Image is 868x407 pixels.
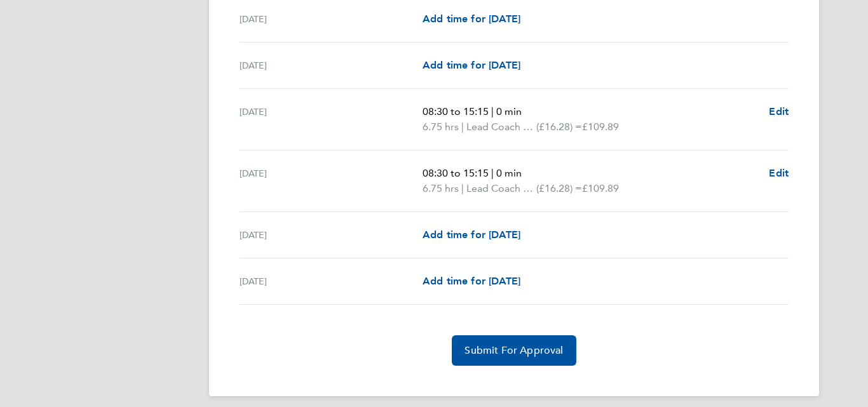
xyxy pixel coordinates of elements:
[465,344,563,357] span: Submit For Approval
[240,104,423,135] div: [DATE]
[769,167,789,179] span: Edit
[496,167,522,179] span: 0 min
[423,182,459,194] span: 6.75 hrs
[240,58,423,73] div: [DATE]
[536,121,582,133] span: (£16.28) =
[461,182,464,194] span: |
[452,335,576,366] button: Submit For Approval
[423,58,520,73] a: Add time for [DATE]
[240,274,423,289] div: [DATE]
[769,104,789,119] a: Edit
[423,121,459,133] span: 6.75 hrs
[423,275,520,287] span: Add time for [DATE]
[582,121,619,133] span: £109.89
[423,227,520,243] a: Add time for [DATE]
[536,182,582,194] span: (£16.28) =
[491,105,494,117] span: |
[240,166,423,196] div: [DATE]
[491,167,494,179] span: |
[240,11,423,27] div: [DATE]
[466,119,536,135] span: Lead Coach Rate
[423,274,520,289] a: Add time for [DATE]
[423,167,489,179] span: 08:30 to 15:15
[496,105,522,117] span: 0 min
[423,105,489,117] span: 08:30 to 15:15
[466,181,536,196] span: Lead Coach Rate
[240,227,423,243] div: [DATE]
[769,166,789,181] a: Edit
[423,229,520,241] span: Add time for [DATE]
[769,105,789,117] span: Edit
[423,11,520,27] a: Add time for [DATE]
[461,121,464,133] span: |
[423,13,520,25] span: Add time for [DATE]
[582,182,619,194] span: £109.89
[423,59,520,71] span: Add time for [DATE]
